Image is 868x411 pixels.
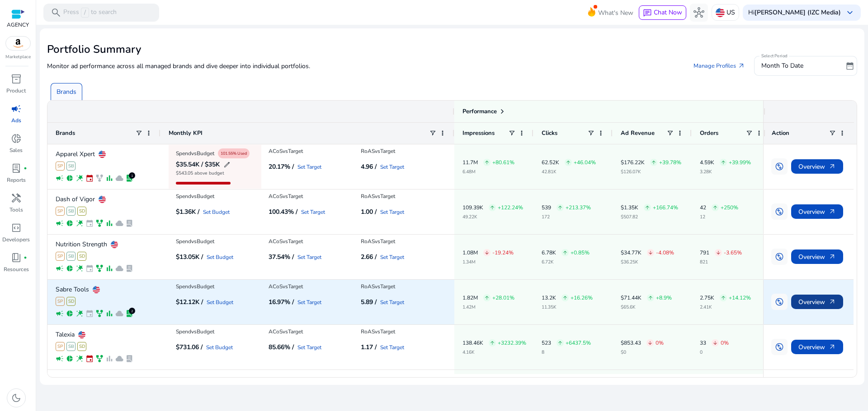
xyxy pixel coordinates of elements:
[621,170,681,174] p: $126.07K
[700,250,709,255] p: 791
[269,328,283,335] span: ACoS
[542,260,590,264] p: 6.72K
[11,222,22,233] span: code_blocks
[56,151,95,157] p: Apparel Xpert
[375,328,380,335] span: vs
[775,342,784,351] span: swap_vertical_circle
[462,107,497,115] span: Performance
[191,150,197,157] span: vs
[85,355,94,363] span: event
[269,209,297,215] h5: 100.43% /
[771,339,788,355] button: swap_vertical_circle
[176,299,203,305] h5: $12.12K /
[729,160,751,165] p: +39.99%
[197,238,214,245] span: Budget
[712,205,718,210] span: arrow_upward
[283,193,288,200] span: vs
[798,338,836,356] span: Overview
[269,283,283,290] span: ACoS
[621,350,664,355] p: $0
[771,294,788,310] button: swap_vertical_circle
[361,193,375,200] span: RoAS
[197,328,214,335] span: Budget
[95,355,104,363] span: family_history
[129,308,135,314] div: 2
[566,205,591,210] p: +213.37%
[775,297,784,306] span: swap_vertical_circle
[361,209,377,215] h5: 1.00 /
[176,193,191,200] span: Spend
[47,61,310,71] p: Monitor ad performance across all managed brands and dive deeper into individual portfolios.
[791,204,843,219] button: Overviewarrow_outward
[176,171,231,179] p: $543.05 above budget
[297,300,321,305] a: Set Target
[99,196,106,203] img: us.svg
[125,264,133,272] span: lab_profile
[700,129,718,137] span: Orders
[791,340,843,354] button: Overviewarrow_outward
[380,300,404,305] a: Set Target
[542,350,591,355] p: 8
[656,340,664,346] p: 0%
[645,205,650,210] span: arrow_upward
[63,8,117,18] p: Press to search
[380,238,395,245] span: Target
[361,164,377,170] h5: 4.96 /
[56,309,64,318] span: campaign
[755,8,841,17] b: [PERSON_NAME] (IZC Media)
[647,340,653,346] span: arrow_downward
[621,215,678,219] p: $507.82
[191,283,197,290] span: vs
[798,157,836,176] span: Overview
[269,299,294,305] h5: 16.97% /
[621,205,638,210] p: $1.35K
[75,309,84,318] span: wand_stars
[269,344,294,351] h5: 85.66% /
[791,295,843,309] button: Overviewarrow_outward
[56,252,65,261] span: SP
[462,295,478,300] p: 1.82M
[542,215,591,219] p: 172
[361,328,375,335] span: RoAS
[490,205,495,210] span: arrow_upward
[492,250,514,255] p: -19.24%
[648,295,653,300] span: arrow_upward
[115,355,123,363] span: cloud
[197,283,214,290] span: Budget
[361,148,375,155] span: RoAS
[56,207,65,216] span: SP
[66,309,74,318] span: pie_chart
[829,163,836,170] span: arrow_outward
[574,160,596,165] p: +46.04%
[203,209,230,215] a: Set Budget
[484,160,490,165] span: arrow_upward
[66,162,75,171] span: SB
[700,340,706,346] p: 33
[542,160,559,165] p: 62.52K
[375,283,380,290] span: vs
[5,54,31,60] p: Marketplace
[375,238,380,245] span: vs
[462,305,514,309] p: 1.42M
[56,342,65,351] span: SP
[66,252,75,261] span: SB
[197,193,214,200] span: Budget
[690,4,708,22] button: hub
[380,254,404,260] a: Set Target
[748,9,841,16] p: Hi
[542,305,593,309] p: 11.35K
[85,264,94,272] span: event
[557,205,563,210] span: arrow_upward
[462,260,514,264] p: 1.34M
[724,250,742,255] p: -3.65%
[375,193,380,200] span: vs
[771,249,788,265] button: swap_vertical_circle
[361,238,375,245] span: RoAS
[462,350,526,355] p: 4.16K
[380,209,404,215] a: Set Target
[111,241,118,248] img: us.svg
[77,207,86,216] span: SD
[542,250,556,255] p: 6.78K
[301,209,325,215] a: Set Target
[844,7,855,18] span: keyboard_arrow_down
